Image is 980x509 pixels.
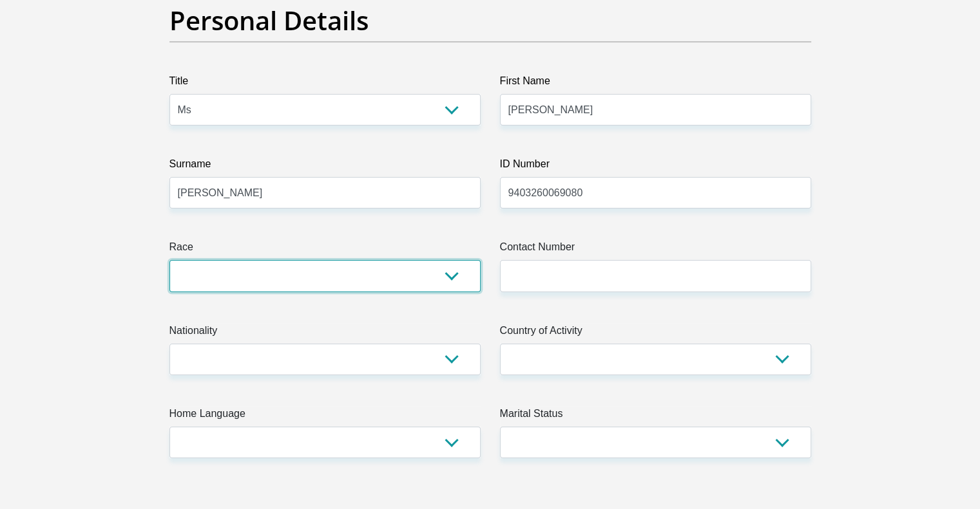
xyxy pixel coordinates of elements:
[500,239,811,260] label: Contact Number
[169,73,481,94] label: Title
[169,323,481,344] label: Nationality
[169,5,811,36] h2: Personal Details
[500,177,811,208] input: ID Number
[169,156,481,177] label: Surname
[169,239,481,260] label: Race
[500,406,811,427] label: Marital Status
[500,156,811,177] label: ID Number
[500,94,811,125] input: First Name
[169,177,481,208] input: Surname
[500,260,811,292] input: Contact Number
[500,73,811,94] label: First Name
[500,323,811,344] label: Country of Activity
[169,406,481,427] label: Home Language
